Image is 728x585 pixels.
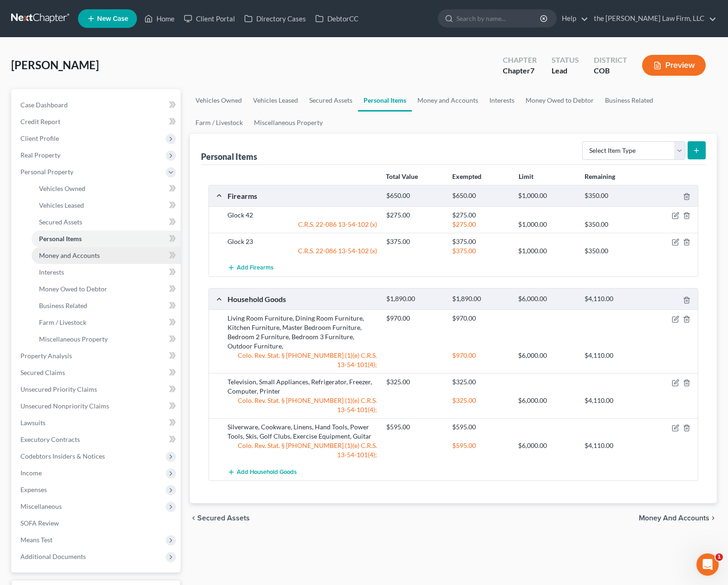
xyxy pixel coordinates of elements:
[696,553,719,576] iframe: Intercom live chat
[32,230,181,247] a: Personal Items
[580,441,646,450] div: $4,110.00
[552,66,579,76] div: Lead
[20,552,86,560] span: Additional Documents
[520,89,599,112] a: Money Owed to Debtor
[13,364,181,381] a: Secured Claims
[448,441,513,450] div: $595.00
[456,10,541,27] input: Search by name...
[20,536,52,544] span: Means Test
[639,514,709,522] span: Money and Accounts
[11,58,99,72] span: [PERSON_NAME]
[20,419,45,427] span: Lawsuits
[552,55,579,66] div: Status
[39,285,107,293] span: Money Owed to Debtor
[223,422,382,441] div: Silverware, Cookware, Linens, Hand Tools, Power Tools, Skis, Golf Clubs, Exercise Equipment, Guitar
[580,351,646,360] div: $4,110.00
[13,97,181,113] a: Case Dashboard
[223,191,382,201] div: Firearms
[448,396,513,405] div: $325.00
[448,377,513,387] div: $325.00
[247,89,304,112] a: Vehicles Leased
[201,151,257,162] div: Personal Items
[382,210,448,220] div: $275.00
[452,172,481,180] strong: Exempted
[223,237,382,246] div: Glock 23
[594,66,627,76] div: COB
[248,112,328,134] a: Miscellaneous Property
[190,514,197,522] i: chevron_left
[39,251,100,259] span: Money and Accounts
[20,402,109,410] span: Unsecured Nonpriority Claims
[39,335,108,343] span: Miscellaneous Property
[503,55,537,66] div: Chapter
[382,422,448,432] div: $595.00
[223,396,382,414] div: Colo. Rev. Stat. § [PHONE_NUMBER] (1)(e) C.R.S. 13-54-101(4);
[484,89,520,112] a: Interests
[448,246,513,256] div: $375.00
[20,385,97,393] span: Unsecured Priority Claims
[448,237,513,246] div: $375.00
[448,422,513,432] div: $595.00
[13,414,181,431] a: Lawsuits
[557,10,588,27] a: Help
[513,396,579,405] div: $6,000.00
[32,180,181,197] a: Vehicles Owned
[223,351,382,369] div: Colo. Rev. Stat. § [PHONE_NUMBER] (1)(e) C.R.S. 13-54-101(4);
[39,302,87,309] span: Business Related
[594,55,627,66] div: District
[140,10,179,27] a: Home
[448,295,513,303] div: $1,890.00
[715,553,723,561] span: 1
[513,351,579,360] div: $6,000.00
[20,352,72,360] span: Property Analysis
[20,151,60,159] span: Real Property
[585,172,615,180] strong: Remaining
[39,318,86,326] span: Farm / Livestock
[20,502,62,510] span: Miscellaneous
[237,468,297,476] span: Add Household Goods
[580,396,646,405] div: $4,110.00
[97,15,128,22] span: New Case
[20,134,59,142] span: Client Profile
[382,295,448,303] div: $1,890.00
[20,469,42,477] span: Income
[32,197,181,214] a: Vehicles Leased
[519,172,533,180] strong: Limit
[639,514,717,522] button: Money and Accounts chevron_right
[223,294,382,304] div: Household Goods
[197,514,250,522] span: Secured Assets
[20,368,65,376] span: Secured Claims
[20,519,59,527] span: SOFA Review
[580,295,646,303] div: $4,110.00
[227,259,273,276] button: Add Firearms
[513,441,579,450] div: $6,000.00
[448,220,513,229] div: $275.00
[227,463,297,480] button: Add Household Goods
[20,486,47,493] span: Expenses
[589,10,716,27] a: the [PERSON_NAME] Law Firm, LLC
[223,246,382,256] div: C.R.S. 22-086 13-54-102 (x)
[13,381,181,398] a: Unsecured Priority Claims
[223,220,382,229] div: C.R.S. 22-086 13-54-102 (x)
[223,314,382,351] div: Living Room Furniture, Dining Room Furniture, Kitchen Furniture, Master Bedroom Furniture, Bedroo...
[20,101,68,109] span: Case Dashboard
[311,10,363,27] a: DebtorCC
[20,168,73,176] span: Personal Property
[503,66,537,76] div: Chapter
[448,314,513,323] div: $970.00
[358,89,412,112] a: Personal Items
[13,113,181,130] a: Credit Report
[179,10,240,27] a: Client Portal
[382,377,448,387] div: $325.00
[237,264,273,272] span: Add Firearms
[13,398,181,414] a: Unsecured Nonpriority Claims
[32,314,181,331] a: Farm / Livestock
[513,220,579,229] div: $1,000.00
[448,191,513,200] div: $650.00
[20,118,60,125] span: Credit Report
[223,377,382,396] div: Television, Small Appliances, Refrigerator, Freezer, Computer, Printer
[580,191,646,200] div: $350.00
[223,210,382,220] div: Glock 42
[39,184,85,192] span: Vehicles Owned
[642,55,706,76] button: Preview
